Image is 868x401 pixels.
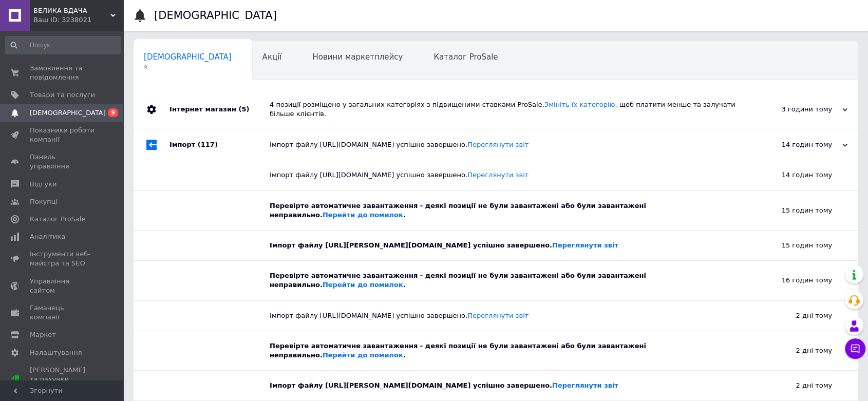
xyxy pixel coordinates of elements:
[262,52,282,62] span: Акції
[270,201,729,220] div: Перевірте автоматичне завантаження - деякі позиції не були завантажені або були завантажені непра...
[467,141,529,148] a: Переглянути звіт
[745,140,847,149] div: 14 годин тому
[270,381,729,390] div: Імпорт файлу [URL][PERSON_NAME][DOMAIN_NAME] успішно завершено.
[312,52,403,62] span: Новини маркетплейсу
[729,371,858,400] div: 2 дні тому
[33,6,110,15] span: ВЕЛИКА ВДАЧА
[169,90,270,129] div: Інтернет магазин
[729,301,858,331] div: 2 дні тому
[30,303,95,322] span: Гаманець компанії
[108,108,118,117] span: 9
[198,141,218,148] span: (117)
[144,64,232,71] span: 9
[30,180,56,189] span: Відгуки
[30,277,95,295] span: Управління сайтом
[5,36,121,54] input: Пошук
[845,338,865,359] button: Чат з покупцем
[467,171,529,179] a: Переглянути звіт
[544,101,615,108] a: Змініть їх категорію
[729,231,858,260] div: 15 годин тому
[169,129,270,160] div: Імпорт
[270,271,729,290] div: Перевірте автоматичне завантаження - деякі позиції не були завантажені або були завантажені непра...
[433,52,498,62] span: Каталог ProSale
[238,105,249,113] span: (5)
[729,160,858,190] div: 14 годин тому
[323,281,403,289] a: Перейти до помилок
[270,140,745,149] div: Імпорт файлу [URL][DOMAIN_NAME] успішно завершено.
[30,197,58,206] span: Покупці
[30,108,106,118] span: [DEMOGRAPHIC_DATA]
[30,330,56,339] span: Маркет
[729,331,858,370] div: 2 дні тому
[729,191,858,230] div: 15 годин тому
[729,261,858,300] div: 16 годин тому
[30,64,95,82] span: Замовлення та повідомлення
[323,211,403,219] a: Перейти до помилок
[33,15,123,25] div: Ваш ID: 3238021
[154,9,277,22] h1: [DEMOGRAPHIC_DATA]
[270,241,729,250] div: Імпорт файлу [URL][PERSON_NAME][DOMAIN_NAME] успішно завершено.
[270,311,729,320] div: Імпорт файлу [URL][DOMAIN_NAME] успішно завершено.
[30,232,65,241] span: Аналітика
[552,241,618,249] a: Переглянути звіт
[30,215,85,224] span: Каталог ProSale
[30,126,95,144] span: Показники роботи компанії
[30,250,95,268] span: Інструменти веб-майстра та SEO
[30,152,95,171] span: Панель управління
[323,351,403,359] a: Перейти до помилок
[30,366,95,394] span: [PERSON_NAME] та рахунки
[270,170,729,180] div: Імпорт файлу [URL][DOMAIN_NAME] успішно завершено.
[30,348,82,357] span: Налаштування
[270,100,745,119] div: 4 позиції розміщено у загальних категоріях з підвищеними ставками ProSale. , щоб платити менше та...
[467,312,529,319] a: Переглянути звіт
[552,381,618,389] a: Переглянути звіт
[144,52,232,62] span: [DEMOGRAPHIC_DATA]
[30,90,95,100] span: Товари та послуги
[270,341,729,360] div: Перевірте автоматичне завантаження - деякі позиції не були завантажені або були завантажені непра...
[745,105,847,114] div: 3 години тому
